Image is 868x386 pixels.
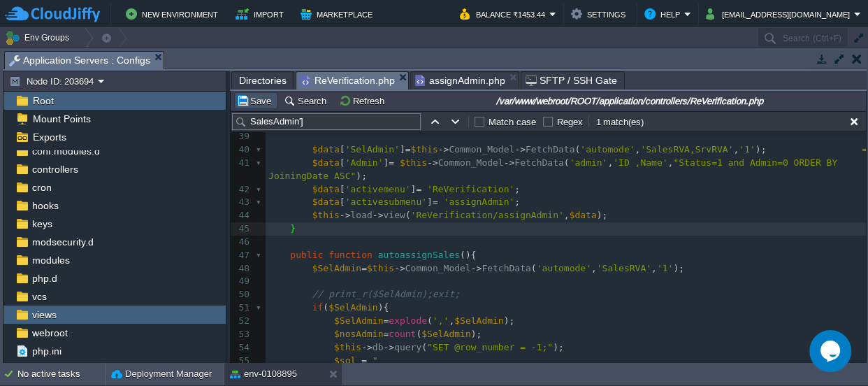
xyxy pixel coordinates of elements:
[405,144,411,155] span: =
[301,6,377,22] button: Marketplace
[340,196,345,207] span: [
[5,28,74,48] button: Env Groups
[29,254,72,266] a: modules
[405,263,471,273] span: Common_Model
[231,355,253,368] div: 55
[231,222,253,236] div: 45
[394,342,421,352] span: query
[231,143,253,157] div: 40
[482,263,530,273] span: FetchData
[268,157,843,181] span: "Status=1 and Admin=0 ORDER BY JoiningDate ASC"
[580,144,635,155] span: 'automode'
[809,330,854,372] iframe: chat widget
[383,342,394,352] span: ->
[236,6,288,22] button: Import
[433,315,449,326] span: ','
[29,199,61,212] a: hooks
[597,210,608,220] span: );
[231,183,253,196] div: 42
[514,144,526,155] span: ->
[339,94,389,107] button: Refresh
[635,144,640,155] span: ,
[361,342,372,352] span: ->
[350,210,372,220] span: load
[378,302,389,313] span: ){
[651,263,657,273] span: ,
[334,342,361,352] span: $this
[571,6,630,22] button: Settings
[378,250,460,260] span: autoassignSales
[613,157,667,168] span: 'ID ,Name'
[29,345,64,357] span: php.ini
[394,263,405,273] span: ->
[372,355,378,366] span: "
[389,315,427,326] span: explode
[9,52,150,69] span: Application Servers : Configs
[411,210,564,220] span: 'ReVerification/assignAdmin'
[312,184,340,194] span: $data
[460,250,476,260] span: (){
[449,315,454,326] span: ,
[29,327,70,339] a: webroot
[411,144,438,155] span: $this
[236,94,275,107] button: Save
[489,117,536,127] label: Match case
[296,71,409,89] li: /var/www/webroot/ROOT/application/controllers/ReVerification.php
[30,94,56,107] a: Root
[739,144,755,155] span: '1'
[345,157,384,168] span: 'Admin'
[301,72,395,90] span: ReVerification.php
[9,75,98,87] button: Node ID: 203694
[449,144,514,155] span: Common_Model
[416,184,421,194] span: =
[504,315,515,326] span: );
[471,263,482,273] span: ->
[389,157,394,168] span: =
[667,157,673,168] span: ,
[755,144,767,155] span: );
[673,263,684,273] span: );
[111,367,212,381] button: Deployment Manager
[312,289,460,299] span: // print_r($SelAdmin);exit;
[29,217,55,230] span: keys
[30,131,68,143] a: Exports
[405,210,411,220] span: (
[356,171,367,181] span: );
[454,315,503,326] span: $SelAdmin
[334,355,356,366] span: $sql
[443,196,514,207] span: 'assignAdmin'
[564,210,570,220] span: ,
[597,263,651,273] span: 'SalesRVA'
[312,302,324,313] span: if
[372,342,384,352] span: db
[29,308,59,321] span: views
[514,157,563,168] span: FetchData
[411,184,417,194] span: ]
[733,144,739,155] span: ,
[231,288,253,301] div: 50
[312,157,340,168] span: $data
[231,209,253,222] div: 44
[323,302,328,313] span: (
[514,196,520,207] span: ;
[230,367,297,381] button: env-0108895
[531,263,537,273] span: (
[231,275,253,288] div: 49
[438,157,504,168] span: Common_Model
[29,145,102,157] a: conf.modules.d
[557,117,583,127] label: Regex
[30,113,93,125] a: Mount Points
[591,263,597,273] span: ,
[231,196,253,209] div: 43
[340,157,345,168] span: [
[553,342,564,352] span: );
[29,272,59,285] a: php.d
[239,72,287,89] span: Directories
[438,144,449,155] span: ->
